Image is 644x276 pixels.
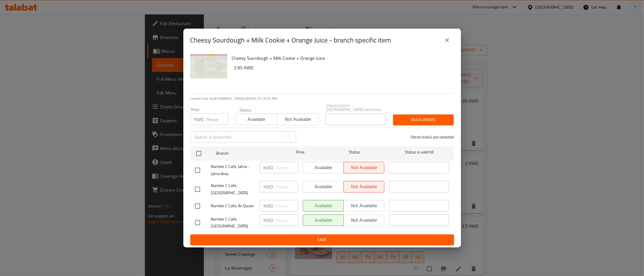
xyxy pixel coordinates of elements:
[411,134,454,140] p: 0 branche(s) are selected
[264,202,273,209] p: KWD
[324,149,384,156] span: Status
[194,116,204,123] p: KWD
[277,114,318,125] button: Not available
[276,181,298,192] input: Please enter price
[276,200,298,212] input: Please enter price
[393,114,454,125] button: Bulk update
[211,216,255,230] span: Number C Cafe, [GEOGRAPHIC_DATA]
[211,163,255,177] span: Number C Cafe, Jahra - Jahra Area
[190,234,454,245] button: Save
[389,149,449,156] span: Status is valid till
[216,150,276,157] span: Branch
[264,183,273,190] p: KWD
[190,96,454,101] p: Current time in [GEOGRAPHIC_DATA] is [DATE] 10:16:50 PM
[190,54,227,91] img: Cheesy Sourdough + Milk Cookie + Orange Juice
[281,149,320,156] span: Price
[264,164,273,171] p: KWD
[211,202,255,210] span: Number C Cafe, Al-Qurain
[279,115,316,123] span: Not available
[195,236,449,243] span: Save
[232,54,449,62] h6: Cheesy Sourdough + Milk Cookie + Orange Juice
[276,214,298,226] input: Please enter price
[190,131,283,143] input: Search in branches
[398,116,449,123] span: Bulk update
[276,162,298,173] input: Please enter price
[238,115,275,123] span: Available
[206,114,228,125] input: Please enter price
[440,33,454,47] button: close
[235,114,277,125] button: Available
[190,36,391,45] h2: Cheesy Sourdough + Milk Cookie + Orange Juice - branch specific item
[234,64,449,72] h6: 2.95 KWD
[264,217,273,224] p: KWD
[211,182,255,197] span: Number C Cafe, [GEOGRAPHIC_DATA]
